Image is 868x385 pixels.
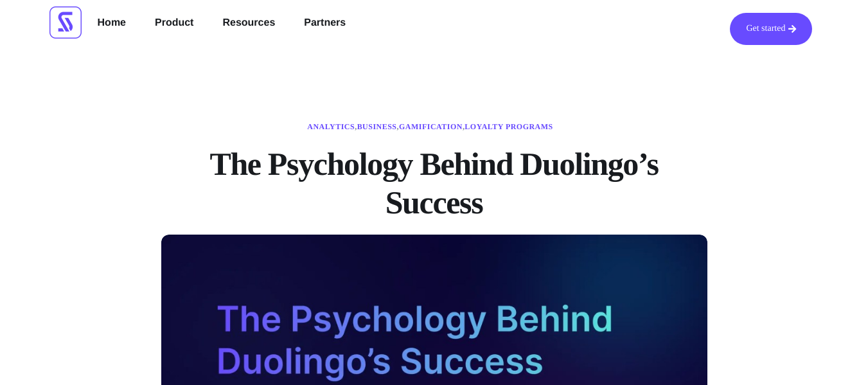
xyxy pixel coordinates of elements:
[399,122,463,131] a: Gamification
[213,13,285,33] a: Resources
[145,13,203,33] a: Product
[88,13,356,33] nav: Menu
[294,13,355,33] a: Partners
[307,122,355,131] a: Analytics
[730,13,812,45] a: Get started
[357,122,397,131] a: Business
[49,6,82,39] img: Scrimmage Square Icon Logo
[746,24,785,33] span: Get started
[465,122,553,131] a: Loyalty Programs
[88,13,136,33] a: Home
[161,145,707,222] h1: The Psychology Behind Duolingo’s Success
[307,122,553,132] span: , , ,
